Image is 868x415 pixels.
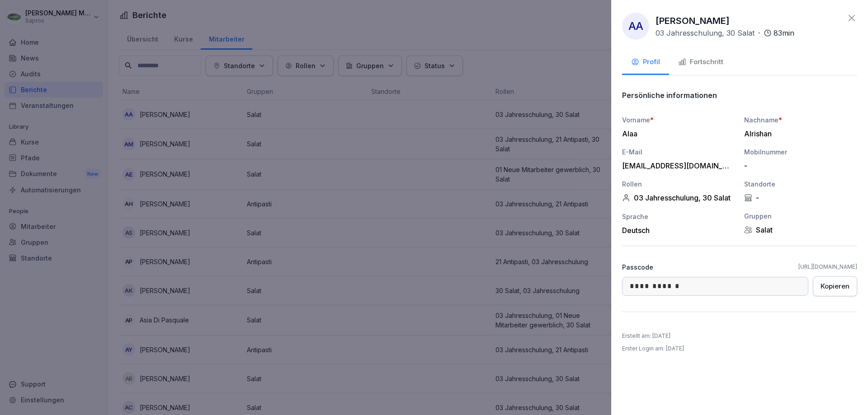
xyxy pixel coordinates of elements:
div: Gruppen [744,211,857,221]
p: Passcode [622,262,653,272]
p: Erster Login am : [DATE] [622,345,684,353]
div: Standorte [744,179,857,189]
div: AA [622,13,649,40]
div: Fortschritt [678,57,723,67]
div: - [744,193,857,202]
p: Erstellt am : [DATE] [622,332,670,340]
p: [PERSON_NAME] [656,14,730,28]
div: Mobilnummer [744,147,857,157]
p: 83 min [774,28,794,38]
div: Deutsch [622,226,735,235]
div: Alaa [622,129,731,138]
div: Alrishan [744,129,853,138]
div: E-Mail [622,147,735,157]
div: [EMAIL_ADDRESS][DOMAIN_NAME] [622,161,731,170]
div: Profil [631,57,660,67]
button: Profil [622,51,669,75]
button: Fortschritt [669,51,732,75]
div: Kopieren [821,281,849,291]
div: Rollen [622,179,735,189]
a: [URL][DOMAIN_NAME] [798,263,857,271]
div: - [744,161,853,170]
div: Sprache [622,212,735,221]
p: 03 Jahresschulung, 30 Salat [656,28,755,38]
div: Vorname [622,115,735,125]
p: Persönliche informationen [622,91,717,100]
div: Salat [744,225,857,234]
div: Nachname [744,115,857,125]
button: Kopieren [813,276,857,296]
div: 03 Jahresschulung, 30 Salat [622,193,735,202]
div: · [656,28,794,38]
